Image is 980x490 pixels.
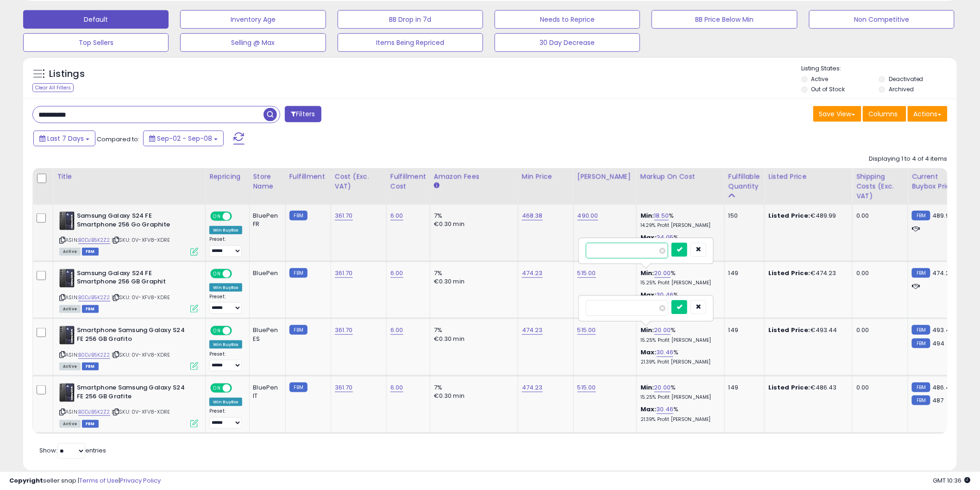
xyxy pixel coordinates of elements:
div: Fulfillment [289,172,327,182]
button: Items Being Repriced [338,33,483,52]
a: 24.05 [657,233,674,242]
span: 487 [933,396,944,405]
div: ASIN: [59,269,198,312]
span: ON [211,327,223,335]
p: 21.39% Profit [PERSON_NAME] [641,359,717,365]
div: Preset: [209,351,242,372]
div: % [641,212,717,229]
a: 6.00 [390,383,403,392]
div: 7% [434,383,511,392]
div: 0.00 [856,269,901,277]
a: 20.00 [654,383,671,392]
span: Sep-02 - Sep-08 [157,134,212,143]
p: Listing States: [802,64,957,73]
span: | SKU: 0V-XFV8-XDRE [112,236,170,244]
b: Listed Price: [768,269,810,277]
small: FBM [289,268,308,278]
div: % [641,383,717,401]
div: 7% [434,326,511,334]
div: €489.99 [768,212,845,220]
button: Selling @ Max [180,33,326,52]
small: FBM [912,211,930,220]
label: Active [811,75,829,83]
small: FBM [289,383,308,392]
a: 474.23 [522,383,543,392]
a: 361.70 [335,326,353,335]
button: 30 Day Decrease [495,33,640,52]
b: Samsung Galaxy S24 FE Smartphone 256 GB Graphit [77,269,189,289]
div: ASIN: [59,383,198,427]
div: €474.23 [768,269,845,277]
b: Max: [641,233,657,242]
div: % [641,291,717,308]
b: Min: [641,269,654,277]
button: Non Competitive [809,10,955,29]
span: 2025-09-16 10:36 GMT [933,476,971,485]
a: 18.50 [654,211,669,220]
b: Max: [641,405,657,414]
div: Min Price [522,172,570,182]
a: 6.00 [390,326,403,335]
a: 6.00 [390,269,403,278]
button: BB Price Below Min [652,10,797,29]
a: B0DJB5K2Z2 [78,351,110,359]
span: All listings currently available for purchase on Amazon [59,420,81,428]
a: 20.00 [654,269,671,278]
span: All listings currently available for purchase on Amazon [59,305,81,313]
span: | SKU: 0V-XFV8-XDRE [112,351,170,358]
div: Cost (Exc. VAT) [335,172,383,191]
a: Terms of Use [79,476,119,485]
b: Min: [641,326,654,334]
div: 150 [729,212,757,220]
a: 468.38 [522,211,543,220]
a: 515.00 [578,383,596,392]
b: Listed Price: [768,211,810,220]
span: Columns [869,109,898,119]
div: €0.30 min [434,277,511,286]
div: 0.00 [856,326,901,334]
span: OFF [231,213,245,220]
img: 31YtuBTyT6L._SL40_.jpg [59,269,75,288]
div: Title [57,172,201,182]
small: FBM [289,325,308,335]
a: 474.23 [522,326,543,335]
a: 361.70 [335,383,353,392]
div: Listed Price [768,172,848,182]
label: Out of Stock [811,85,845,93]
div: BluePen [253,269,278,277]
div: % [641,269,717,286]
span: ON [211,213,223,220]
div: €0.30 min [434,220,511,228]
span: Compared to: [97,135,139,144]
img: 31YtuBTyT6L._SL40_.jpg [59,212,75,230]
span: | SKU: 0V-XFV8-XDRE [112,408,170,415]
p: 15.25% Profit [PERSON_NAME] [641,337,717,344]
div: % [641,348,717,365]
span: OFF [231,270,245,277]
span: ON [211,384,223,392]
label: Archived [889,85,914,93]
div: 7% [434,212,511,220]
div: Preset: [209,408,242,429]
span: FBM [82,305,99,313]
div: Displaying 1 to 4 of 4 items [869,155,948,163]
div: Markup on Cost [641,172,721,182]
a: 30.46 [657,405,674,414]
span: All listings currently available for purchase on Amazon [59,248,81,256]
button: Save View [813,106,861,122]
strong: Copyright [9,476,43,485]
button: Sep-02 - Sep-08 [143,131,224,146]
button: Columns [863,106,906,122]
div: €493.44 [768,326,845,334]
div: 149 [729,383,757,392]
div: ASIN: [59,326,198,369]
img: 31YtuBTyT6L._SL40_.jpg [59,326,75,345]
a: 515.00 [578,269,596,278]
a: 474.23 [522,269,543,278]
small: FBM [912,383,930,392]
span: 489.99 [933,211,954,220]
h5: Listings [49,68,85,81]
div: Fulfillment Cost [390,172,426,191]
button: Needs to Reprice [495,10,640,29]
div: % [641,326,717,343]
